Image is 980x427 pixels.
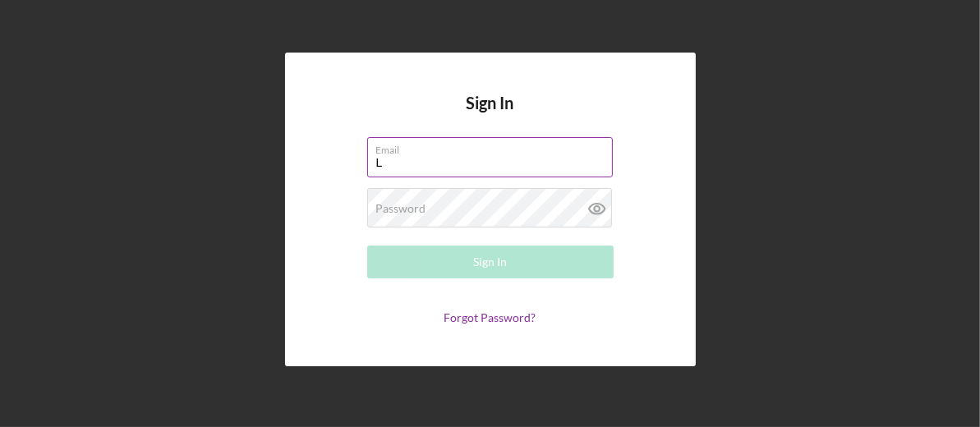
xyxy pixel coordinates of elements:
label: Email [376,138,613,156]
h4: Sign In [467,94,514,137]
label: Password [376,202,426,215]
button: Sign In [367,246,614,278]
div: Sign In [473,246,507,278]
a: Forgot Password? [444,310,536,324]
